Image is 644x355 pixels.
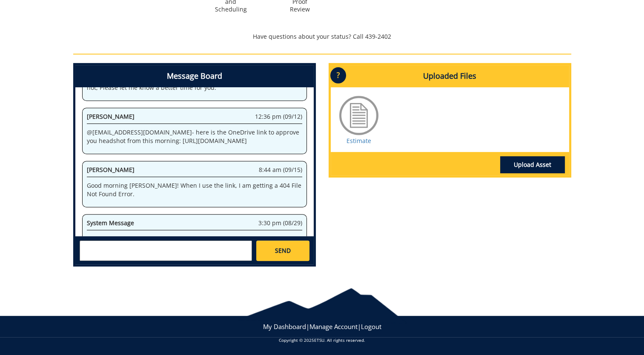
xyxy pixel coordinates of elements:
span: 3:30 pm (08/29) [258,219,302,227]
p: ? [330,67,346,83]
p: Good morning [PERSON_NAME]! When I use the link, I am getting a 404 File Not Found Error. [87,181,302,198]
h4: Uploaded Files [331,65,569,87]
a: Upload Asset [500,156,565,173]
span: [PERSON_NAME] [87,166,135,174]
a: My Dashboard [263,322,306,331]
span: SEND [275,246,291,255]
textarea: messageToSend [80,240,252,261]
span: 8:44 am (09/15) [259,166,302,174]
p: Have questions about your status? Call 439-2402 [73,32,571,41]
p: Welcome to the Project Messenger. All messages will appear to all stakeholders. If you want to al... [87,235,302,277]
span: [PERSON_NAME] [87,112,135,120]
h4: Message Board [75,65,314,87]
a: Estimate [346,137,371,145]
span: 12:36 pm (09/12) [255,112,302,121]
span: System Message [87,219,134,227]
p: @ [EMAIL_ADDRESS][DOMAIN_NAME] - here is the OneDrive link to approve you headshot from this morn... [87,128,302,145]
a: Manage Account [309,322,358,331]
a: SEND [256,240,309,261]
a: Logout [361,322,381,331]
a: ETSU [314,337,324,343]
